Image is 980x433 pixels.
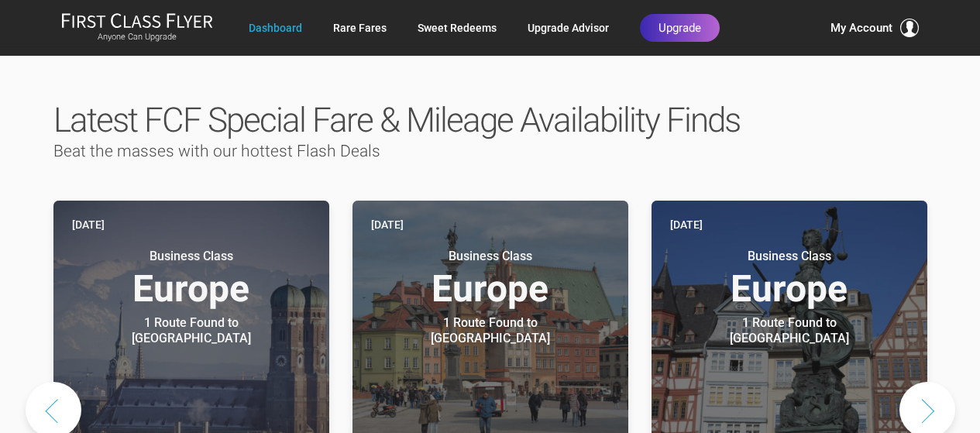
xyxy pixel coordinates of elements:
[95,315,288,346] div: 1 Route Found to [GEOGRAPHIC_DATA]
[528,14,609,42] a: Upgrade Advisor
[61,32,213,43] small: Anyone Can Upgrade
[371,216,404,233] time: [DATE]
[394,315,587,346] div: 1 Route Found to [GEOGRAPHIC_DATA]
[830,19,892,37] span: My Account
[333,14,387,42] a: Rare Fares
[693,249,886,264] small: Business Class
[394,249,587,264] small: Business Class
[830,19,919,37] button: My Account
[53,142,380,160] span: Beat the masses with our hottest Flash Deals
[693,315,886,346] div: 1 Route Found to [GEOGRAPHIC_DATA]
[72,216,105,233] time: [DATE]
[95,249,288,264] small: Business Class
[53,100,740,140] span: Latest FCF Special Fare & Mileage Availability Finds
[61,12,213,29] img: First Class Flyer
[249,14,302,42] a: Dashboard
[640,14,720,42] a: Upgrade
[72,249,311,308] h3: Europe
[670,216,703,233] time: [DATE]
[371,249,610,308] h3: Europe
[61,12,213,43] a: First Class FlyerAnyone Can Upgrade
[670,249,909,308] h3: Europe
[418,14,497,42] a: Sweet Redeems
